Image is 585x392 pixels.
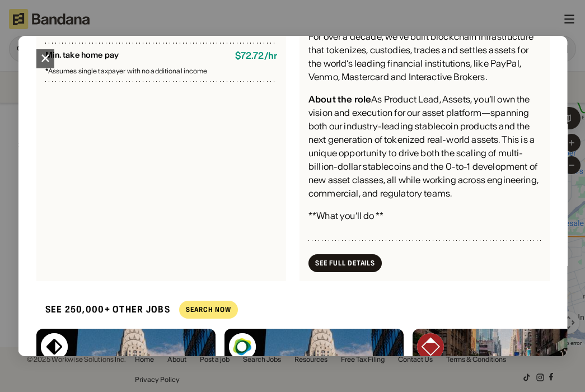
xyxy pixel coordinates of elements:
[228,333,255,360] img: Paxos logo
[416,333,443,360] img: Diamond Foundry logo
[315,260,375,267] div: See Full Details
[45,50,226,61] div: Min. take home pay
[40,333,67,360] img: Nominal logo
[308,94,371,105] div: About the role
[235,50,277,61] div: $ 72.72 / hr
[36,295,170,324] div: See 250,000+ other jobs
[45,68,277,74] div: Assumes single taxpayer with no additional income
[308,92,541,200] div: As Product Lead, Assets, you’ll own the vision and execution for our asset platform—spanning both...
[185,306,231,313] div: Search Now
